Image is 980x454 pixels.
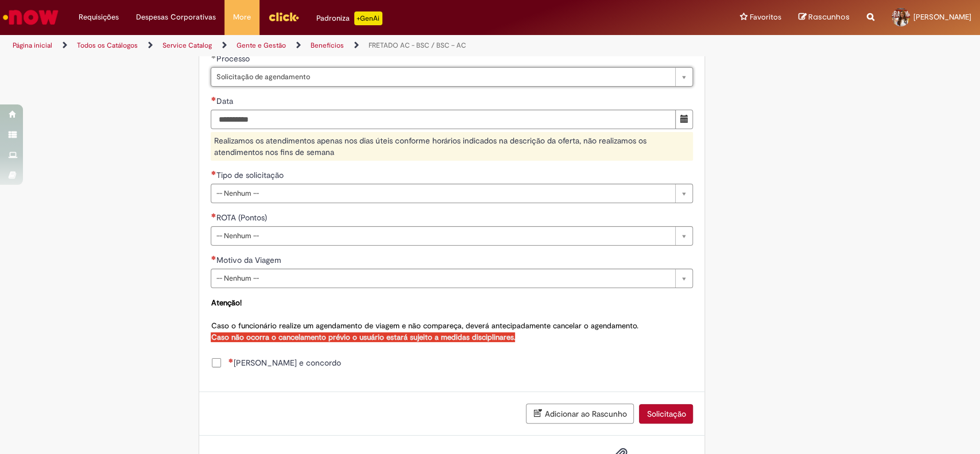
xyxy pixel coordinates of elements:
[216,53,251,64] span: Processo
[228,358,233,363] span: Necessários
[526,403,634,424] button: Adicionar ao Rascunho
[216,184,669,203] span: -- Nenhum --
[354,11,382,25] p: +GenAi
[639,404,693,424] button: Solicitação
[211,170,216,175] span: Necessários
[216,170,285,180] span: Tipo de solicitação
[316,11,382,25] div: Padroniza
[237,41,286,50] a: Gente e Gestão
[13,41,52,50] a: Página inicial
[211,332,515,342] strong: Caso não ocorra o cancelamento prévio o usuário estará sujeito a medidas disciplinares.
[799,12,850,23] a: Rascunhos
[913,12,971,22] span: [PERSON_NAME]
[311,41,344,50] a: Benefícios
[216,68,669,86] span: Solicitação de agendamento
[211,298,241,308] strong: Atenção!
[9,35,645,56] ul: Trilhas de página
[216,212,269,223] span: ROTA (Pontos)
[211,255,216,260] span: Necessários
[675,110,693,129] button: Mostrar calendário para Data
[211,132,693,161] div: Realizamos os atendimentos apenas nos dias úteis conforme horários indicados na descrição da ofer...
[211,96,216,101] span: Necessários
[228,357,340,368] span: [PERSON_NAME] e concordo
[162,41,212,50] a: Service Catalog
[808,11,850,22] span: Rascunhos
[750,11,781,23] span: Favoritos
[211,54,216,59] span: Obrigatório Preenchido
[79,11,119,23] span: Requisições
[211,213,216,218] span: Necessários
[77,41,138,50] a: Todos os Catálogos
[268,8,299,25] img: click_logo_yellow_360x200.png
[216,227,669,245] span: -- Nenhum --
[369,41,466,50] a: FRETADO AC - BSC / BSC – AC
[216,269,669,288] span: -- Nenhum --
[211,298,638,342] span: Caso o funcionário realize um agendamento de viagem e não compareça, deverá antecipadamente cance...
[216,255,283,265] span: Motivo da Viagem
[136,11,216,23] span: Despesas Corporativas
[1,6,60,29] img: ServiceNow
[211,110,676,129] input: Data
[216,96,235,106] span: Data
[233,11,251,23] span: More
